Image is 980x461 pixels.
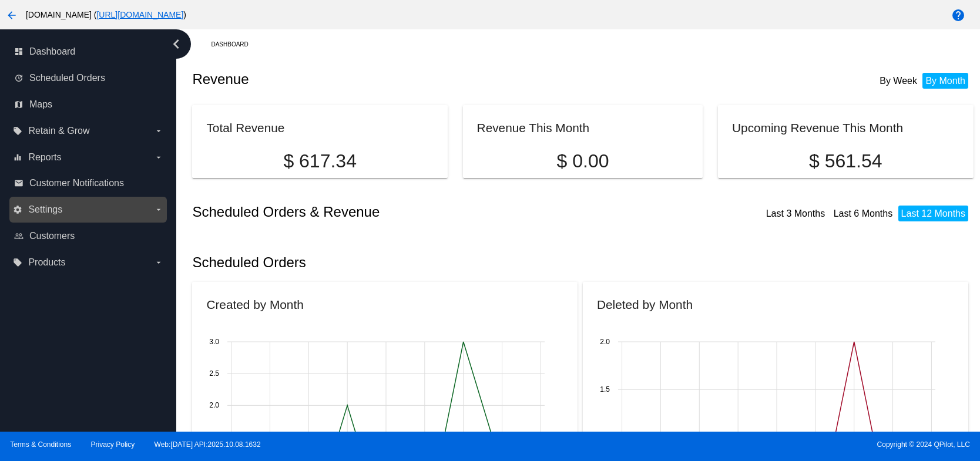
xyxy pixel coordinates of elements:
[29,46,75,57] span: Dashboard
[13,153,22,162] i: equalizer
[206,298,303,311] h2: Created by Month
[922,73,968,89] li: By Month
[28,152,61,163] span: Reports
[29,178,124,189] span: Customer Notifications
[28,126,89,136] span: Retain & Grow
[477,121,590,134] h2: Revenue This Month
[210,338,220,346] text: 3.0
[14,100,24,109] i: map
[600,386,610,394] text: 1.5
[14,231,24,241] i: people_outline
[14,95,163,114] a: map Maps
[91,440,135,449] a: Privacy Policy
[477,150,689,172] p: $ 0.00
[14,47,24,56] i: dashboard
[14,73,24,83] i: update
[155,440,261,449] a: Web:[DATE] API:2025.10.08.1632
[597,298,693,311] h2: Deleted by Month
[28,204,62,215] span: Settings
[192,71,583,88] h2: Revenue
[154,153,163,162] i: arrow_drop_down
[14,174,163,193] a: email Customer Notifications
[901,208,965,218] a: Last 12 Months
[28,257,65,268] span: Products
[14,42,163,61] a: dashboard Dashboard
[154,258,163,267] i: arrow_drop_down
[13,126,22,136] i: local_offer
[951,8,965,22] mat-icon: help
[834,208,893,218] a: Last 6 Months
[154,126,163,136] i: arrow_drop_down
[10,440,71,449] a: Terms & Conditions
[766,208,825,218] a: Last 3 Months
[14,227,163,245] a: people_outline Customers
[13,258,22,267] i: local_offer
[211,35,259,53] a: Dashboard
[26,10,186,19] span: [DOMAIN_NAME] ( )
[29,73,105,83] span: Scheduled Orders
[206,121,284,134] h2: Total Revenue
[96,10,183,19] a: [URL][DOMAIN_NAME]
[500,440,970,449] span: Copyright © 2024 QPilot, LLC
[732,121,903,134] h2: Upcoming Revenue This Month
[192,204,583,220] h2: Scheduled Orders & Revenue
[167,35,186,53] i: chevron_left
[732,150,959,172] p: $ 561.54
[14,179,24,188] i: email
[154,205,163,214] i: arrow_drop_down
[5,8,19,22] mat-icon: arrow_back
[877,73,920,89] li: By Week
[210,402,220,410] text: 2.0
[210,369,220,378] text: 2.5
[29,99,52,110] span: Maps
[192,254,583,271] h2: Scheduled Orders
[600,338,610,346] text: 2.0
[14,69,163,88] a: update Scheduled Orders
[29,231,75,241] span: Customers
[13,205,22,214] i: settings
[206,150,433,172] p: $ 617.34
